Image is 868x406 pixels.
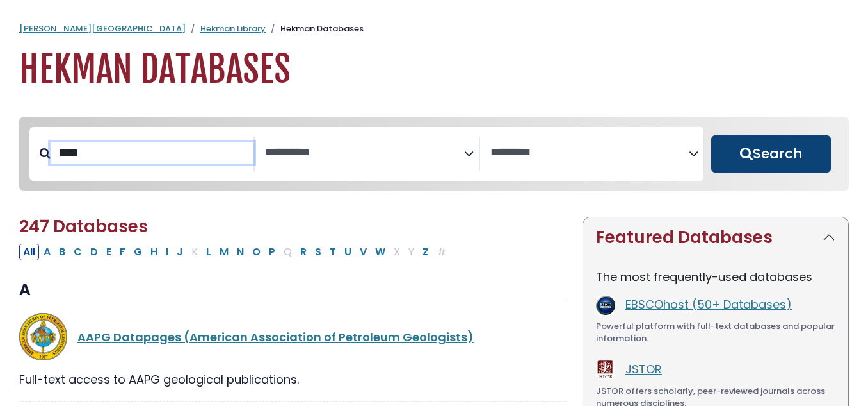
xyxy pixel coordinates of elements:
[19,243,451,259] div: Alpha-list to filter by first letter of database name
[147,244,161,260] button: Filter Results H
[341,244,355,260] button: Filter Results U
[711,135,831,173] button: Submit for Search Results
[311,244,325,260] button: Filter Results S
[19,244,39,260] button: All
[266,22,364,35] li: Hekman Databases
[326,244,340,260] button: Filter Results T
[216,244,232,260] button: Filter Results M
[77,329,474,345] a: AAPG Datapages (American Association of Petroleum Geologists)
[102,244,115,260] button: Filter Results E
[19,48,849,91] h1: Hekman Databases
[265,244,279,260] button: Filter Results P
[371,244,389,260] button: Filter Results W
[19,281,567,300] h3: A
[19,22,186,35] a: [PERSON_NAME][GEOGRAPHIC_DATA]
[86,244,102,260] button: Filter Results D
[490,146,689,160] textarea: Search
[248,244,264,260] button: Filter Results O
[70,244,86,260] button: Filter Results C
[296,244,310,260] button: Filter Results R
[116,244,129,260] button: Filter Results F
[173,244,187,260] button: Filter Results J
[40,244,54,260] button: Filter Results A
[202,244,215,260] button: Filter Results L
[596,320,835,345] div: Powerful platform with full-text databases and popular information.
[19,215,148,238] span: 247 Databases
[583,217,848,258] button: Featured Databases
[419,244,433,260] button: Filter Results Z
[51,142,253,164] input: Search database by title or keyword
[625,361,662,377] a: JSTOR
[356,244,371,260] button: Filter Results V
[162,244,172,260] button: Filter Results I
[130,244,146,260] button: Filter Results G
[55,244,69,260] button: Filter Results B
[19,371,567,388] div: Full-text access to AAPG geological publications.
[19,22,849,35] nav: breadcrumb
[200,22,266,35] a: Hekman Library
[625,296,792,312] a: EBSCOhost (50+ Databases)
[265,146,464,160] textarea: Search
[596,268,835,285] p: The most frequently-used databases
[19,117,849,191] nav: Search filters
[233,244,248,260] button: Filter Results N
